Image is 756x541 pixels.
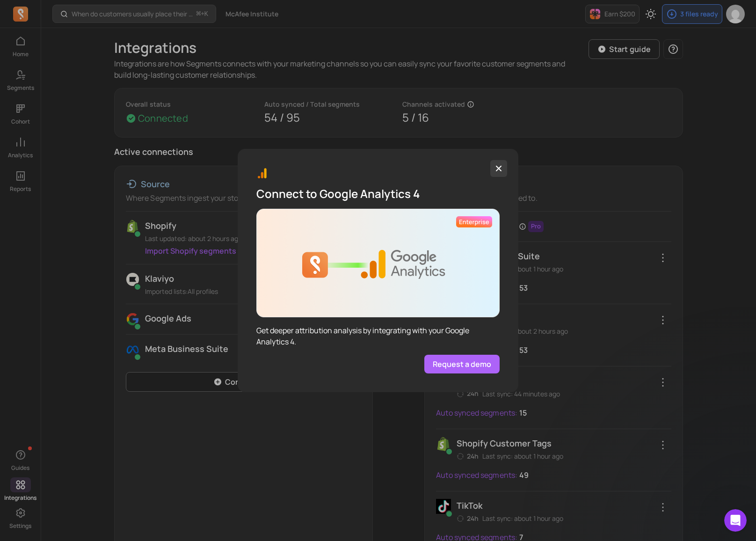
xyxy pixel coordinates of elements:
[256,325,500,347] p: Get deeper attribution analysis by integrating with your Google Analytics 4.
[424,355,500,373] a: Request a demo
[256,168,268,179] img: looker
[256,209,500,317] img: image
[256,186,500,201] h2: Connect to Google Analytics 4
[724,509,747,532] iframe: Intercom live chat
